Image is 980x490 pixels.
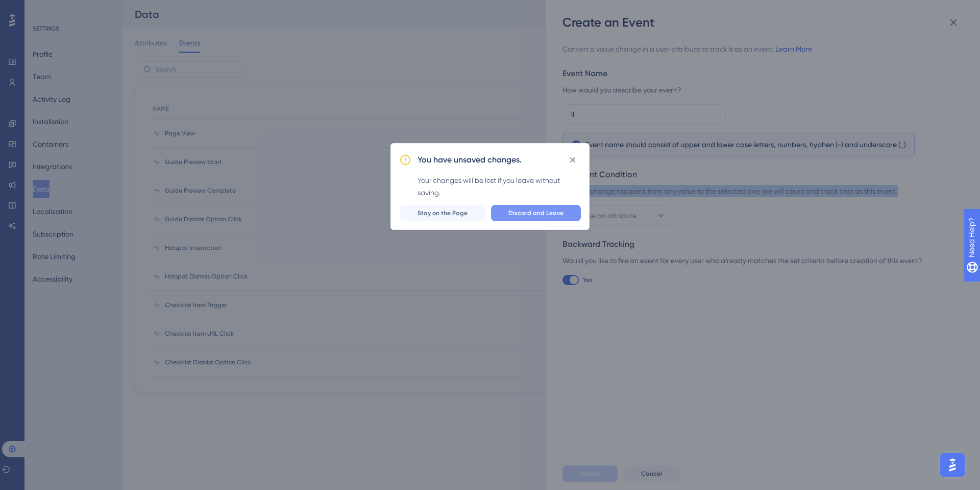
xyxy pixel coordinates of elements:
[937,450,968,480] iframe: UserGuiding AI Assistant Launcher
[24,3,64,15] span: Need Help?
[418,154,522,166] h2: You have unsaved changes.
[418,209,468,217] span: Stay on the Page
[508,209,563,217] span: Discard and Leave
[418,174,581,199] div: Your changes will be lost if you leave without saving.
